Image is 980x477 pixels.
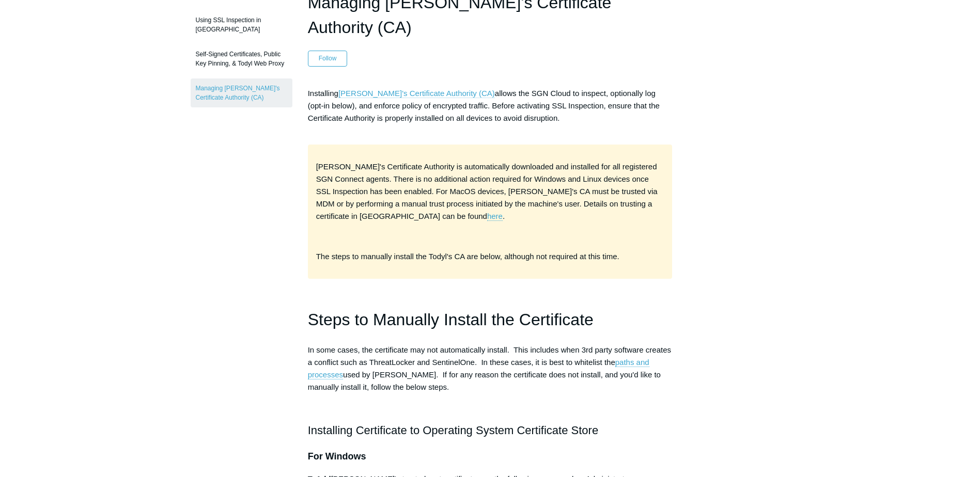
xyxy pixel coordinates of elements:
[191,44,292,73] a: Self-Signed Certificates, Public Key Pinning, & Todyl Web Proxy
[308,51,348,66] button: Follow Article
[308,451,366,462] span: For Windows
[338,89,495,98] a: [PERSON_NAME]'s Certificate Authority (CA)
[308,344,673,393] p: In some cases, the certificate may not automatically install. This includes when 3rd party softwa...
[308,307,673,333] h1: Steps to Manually Install the Certificate
[487,212,503,221] a: here
[316,161,664,222] p: [PERSON_NAME]'s Certificate Authority is automatically downloaded and installed for all registere...
[308,89,660,122] span: Installing allows the SGN Cloud to inspect, optionally log (opt-in below), and enforce policy of ...
[191,78,292,107] a: Managing [PERSON_NAME]'s Certificate Authority (CA)
[316,250,664,263] p: The steps to manually install the Todyl's CA are below, although not required at this time.
[191,10,292,39] a: Using SSL Inspection in [GEOGRAPHIC_DATA]
[308,421,673,439] h2: Installing Certificate to Operating System Certificate Store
